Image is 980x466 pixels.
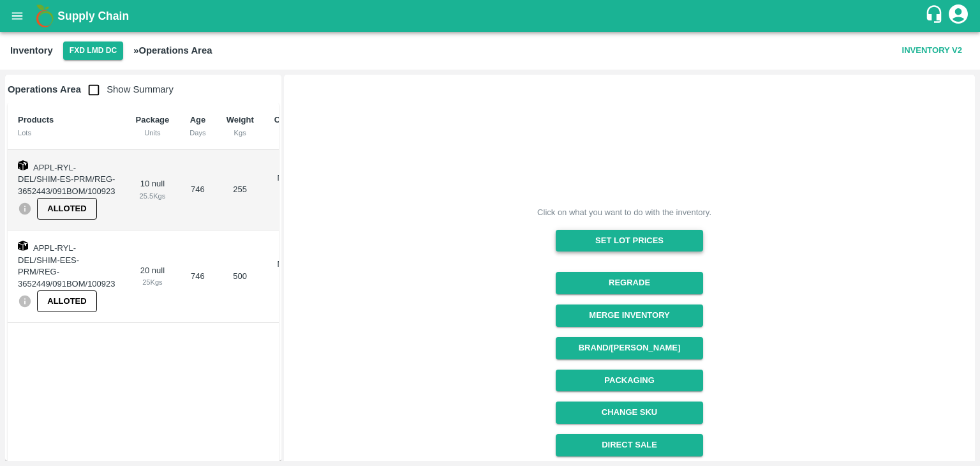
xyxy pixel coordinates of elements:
[537,206,711,219] div: Click on what you want to do with the inventory.
[81,84,174,94] span: Show Summary
[274,115,310,124] b: Chamber
[57,7,924,25] a: Supply Chain
[274,259,310,294] p: Madurai Virtual MDC
[8,84,81,94] b: Operations Area
[556,370,703,392] button: Packaging
[18,127,115,139] div: Lots
[136,190,170,202] div: 25.5 Kgs
[57,10,129,22] b: Supply Chain
[233,271,247,281] span: 500
[179,150,216,230] td: 746
[63,41,123,60] button: Select DC
[136,276,170,288] div: 25 Kgs
[274,127,310,139] div: Date
[556,337,703,359] button: Brand/[PERSON_NAME]
[556,402,703,424] button: Change SKU
[18,241,28,251] img: box
[18,163,115,196] span: APPL-RYL-DEL/SHIM-ES-PRM/REG-3652443/091BOM/100923
[136,127,170,139] div: Units
[32,3,57,29] img: logo
[226,127,254,139] div: Kgs
[274,172,310,208] p: Madurai Virtual MDC
[10,45,53,56] b: Inventory
[556,230,703,252] button: Set Lot Prices
[136,115,170,124] b: Package
[18,243,115,289] span: APPL-RYL-DEL/SHIM-EES-PRM/REG-3652449/091BOM/100923
[3,1,32,31] button: open drawer
[233,184,247,194] span: 255
[136,178,170,202] div: 10 null
[947,3,970,29] div: account of current user
[190,115,206,124] b: Age
[189,127,205,139] div: Days
[897,40,967,62] button: Inventory V2
[556,434,703,456] button: Direct Sale
[18,160,28,170] img: box
[556,272,703,294] button: Regrade
[133,45,212,56] b: » Operations Area
[924,4,947,27] div: customer-support
[136,265,170,289] div: 20 null
[556,304,703,327] button: Merge Inventory
[226,115,254,124] b: Weight
[179,230,216,323] td: 746
[18,115,54,124] b: Products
